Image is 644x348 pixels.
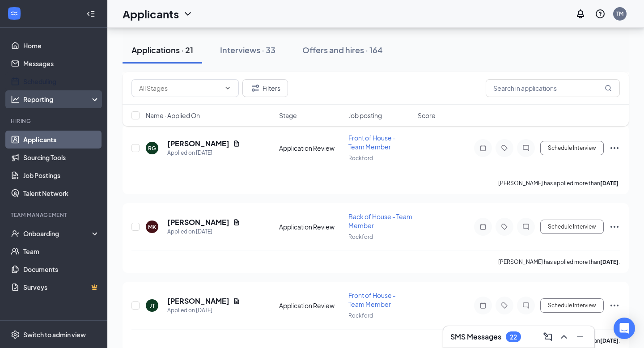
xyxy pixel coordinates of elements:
svg: Collapse [86,9,95,18]
button: Schedule Interview [540,298,604,313]
svg: ComposeMessage [542,331,553,342]
svg: MagnifyingGlass [605,85,612,92]
span: Front of House - Team Member [348,291,396,308]
svg: Ellipses [609,221,620,232]
div: Hiring [11,117,98,125]
h5: [PERSON_NAME] [167,296,229,306]
svg: Tag [499,223,510,230]
div: Team Management [11,211,98,219]
svg: Tag [499,302,510,309]
svg: Minimize [575,331,585,342]
div: Offers and hires · 164 [302,44,383,55]
p: [PERSON_NAME] has applied more than . [498,258,620,266]
svg: UserCheck [11,229,20,238]
div: Onboarding [23,229,92,238]
span: Rockford [348,312,373,319]
a: Job Postings [23,166,100,184]
span: Score [418,111,436,120]
b: [DATE] [600,337,619,344]
h5: [PERSON_NAME] [167,217,229,227]
svg: Filter [250,83,261,93]
svg: Ellipses [609,300,620,311]
a: Applicants [23,131,100,149]
h1: Applicants [123,6,179,21]
div: Applied on [DATE] [167,149,240,157]
button: ComposeMessage [541,330,555,344]
div: 22 [510,333,517,341]
svg: Notifications [575,8,586,19]
svg: ChatInactive [521,223,531,230]
div: Application Review [279,222,343,231]
span: Stage [279,111,297,120]
svg: ChevronDown [224,85,231,92]
button: Filter Filters [242,79,288,97]
div: Reporting [23,95,100,104]
svg: QuestionInfo [595,8,606,19]
svg: ChatInactive [521,144,531,152]
div: Applied on [DATE] [167,227,240,236]
p: [PERSON_NAME] has applied more than . [498,179,620,187]
div: Applications · 21 [131,44,193,55]
span: Rockford [348,155,373,161]
h3: SMS Messages [450,332,501,342]
svg: Note [478,223,488,230]
a: Messages [23,55,100,72]
svg: Document [233,219,240,226]
button: Schedule Interview [540,220,604,234]
svg: Tag [499,144,510,152]
button: Minimize [573,330,587,344]
a: Team [23,242,100,260]
a: Sourcing Tools [23,149,100,166]
div: Application Review [279,144,343,153]
span: Back of House - Team Member [348,212,412,229]
svg: ChevronDown [182,8,193,19]
svg: ChatInactive [521,302,531,309]
div: Switch to admin view [23,330,86,339]
svg: Document [233,297,240,305]
a: Home [23,37,100,55]
svg: Settings [11,330,20,339]
svg: Ellipses [609,143,620,153]
a: Talent Network [23,184,100,202]
div: Open Intercom Messenger [614,318,635,339]
input: All Stages [139,83,220,93]
span: Name · Applied On [146,111,200,120]
svg: Note [478,144,488,152]
div: JT [150,302,155,310]
div: Interviews · 33 [220,44,275,55]
div: TM [616,10,623,17]
span: Job posting [348,111,382,120]
svg: Note [478,302,488,309]
span: Rockford [348,233,373,240]
div: MK [148,223,156,231]
button: ChevronUp [557,330,571,344]
a: SurveysCrown [23,278,100,296]
a: Scheduling [23,72,100,90]
b: [DATE] [600,180,619,187]
div: RG [148,144,156,152]
a: Documents [23,260,100,278]
svg: Document [233,140,240,147]
b: [DATE] [600,259,619,265]
svg: WorkstreamLogo [10,9,19,18]
div: Applied on [DATE] [167,306,240,315]
svg: ChevronUp [559,331,569,342]
input: Search in applications [486,79,620,97]
button: Schedule Interview [540,141,604,155]
h5: [PERSON_NAME] [167,139,229,149]
div: Application Review [279,301,343,310]
svg: Analysis [11,95,20,104]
